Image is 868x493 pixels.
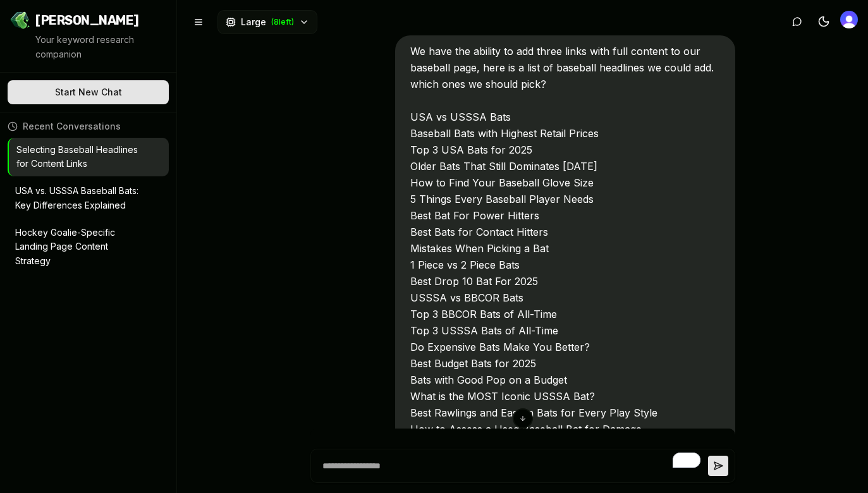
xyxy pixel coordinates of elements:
p: Selecting Baseball Headlines for Content Links [16,143,144,172]
button: USA vs. USSSA Baseball Bats: Key Differences Explained [8,179,169,218]
button: Selecting Baseball Headlines for Content Links [9,138,169,177]
button: Hockey Goalie-Specific Landing Page Content Strategy [8,221,169,274]
p: USA vs. USSSA Baseball Bats: Key Differences Explained [15,184,144,213]
span: Large [241,16,266,28]
button: Start New Chat [8,80,169,104]
p: Your keyword research companion [35,33,166,62]
span: Recent Conversations [23,120,121,133]
button: Large(8left) [217,10,317,34]
span: [PERSON_NAME] [35,11,139,29]
span: ( 8 left) [271,17,294,27]
textarea: To enrich screen reader interactions, please activate Accessibility in Grammarly extension settings [317,449,708,482]
p: Hockey Goalie-Specific Landing Page Content Strategy [15,226,144,269]
span: Start New Chat [55,86,122,99]
img: 's logo [840,11,858,28]
button: Open user button [840,11,858,28]
span: We have the ability to add three links with full content to our baseball page, here is a list of ... [410,45,714,468]
img: Jello SEO Logo [10,10,30,30]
